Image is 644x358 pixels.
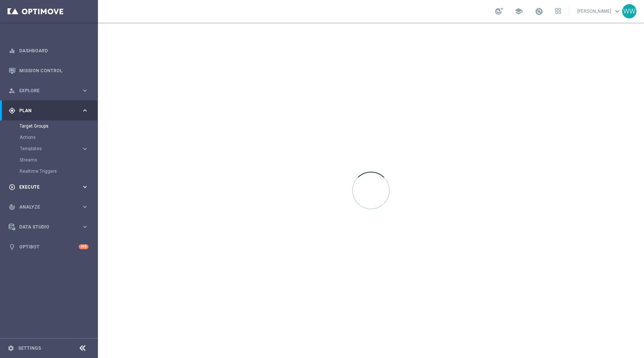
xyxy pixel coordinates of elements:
span: Execute [19,185,81,189]
i: keyboard_arrow_right [81,145,89,152]
div: Explore [9,87,81,94]
div: Streams [20,154,97,166]
a: [PERSON_NAME]keyboard_arrow_down [577,6,622,17]
button: lightbulb Optibot +10 [8,244,89,250]
i: keyboard_arrow_right [81,203,89,210]
button: play_circle_outline Execute keyboard_arrow_right [8,184,89,190]
div: Templates [20,146,81,151]
div: Target Groups [20,120,97,132]
a: Target Groups [20,123,78,129]
div: Realtime Triggers [20,166,97,177]
i: keyboard_arrow_right [81,183,89,190]
a: Actions [20,134,78,140]
i: equalizer [9,47,15,54]
a: Dashboard [19,41,89,61]
span: Analyze [19,205,81,209]
button: Mission Control [8,68,89,74]
i: keyboard_arrow_right [81,223,89,230]
i: play_circle_outline [9,184,15,190]
button: equalizer Dashboard [8,48,89,54]
div: Optibot [9,237,89,257]
i: keyboard_arrow_right [81,107,89,114]
button: person_search Explore keyboard_arrow_right [8,88,89,94]
div: Analyze [9,204,81,210]
i: settings [8,345,14,352]
div: +10 [79,244,89,249]
div: Plan [9,107,81,114]
div: Data Studio [9,224,81,230]
div: Templates [20,143,97,154]
div: Mission Control [9,61,89,81]
button: gps_fixed Plan keyboard_arrow_right [8,108,89,114]
span: Data Studio [19,225,81,229]
div: Execute [9,184,81,190]
span: school [514,7,523,15]
span: Explore [19,88,81,93]
button: Templates keyboard_arrow_right [20,146,89,152]
button: Data Studio keyboard_arrow_right [8,224,89,230]
a: Mission Control [19,61,89,81]
i: keyboard_arrow_right [81,87,89,94]
div: Actions [20,132,97,143]
a: Streams [20,157,78,163]
span: Templates [20,146,74,151]
span: keyboard_arrow_down [613,7,621,15]
a: Realtime Triggers [20,168,78,174]
i: track_changes [9,204,15,210]
button: track_changes Analyze keyboard_arrow_right [8,204,89,210]
i: person_search [9,87,15,94]
i: lightbulb [9,244,15,250]
i: gps_fixed [9,107,15,114]
span: Plan [19,108,81,113]
a: Optibot [19,237,79,257]
div: WW [622,4,636,18]
a: Settings [18,346,41,350]
div: Dashboard [9,41,89,61]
